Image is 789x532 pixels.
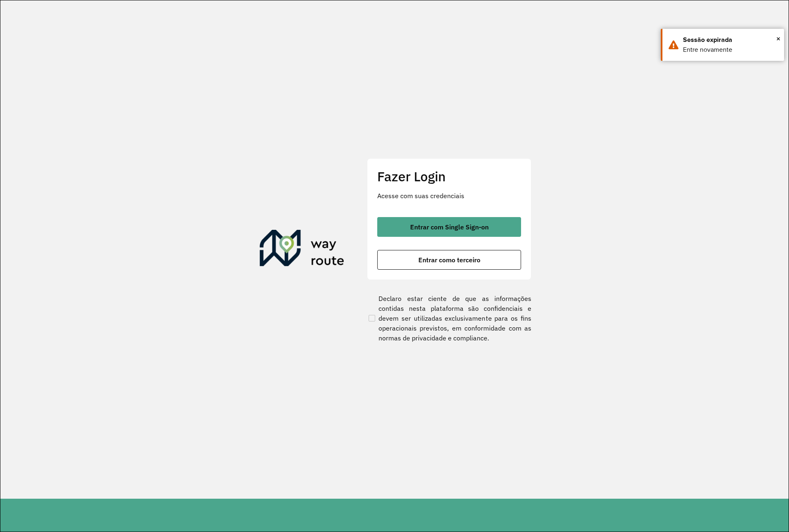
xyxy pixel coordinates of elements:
h2: Fazer Login [377,169,521,184]
label: Declaro estar ciente de que as informações contidas nesta plataforma são confidenciais e devem se... [367,294,531,343]
span: × [776,32,780,45]
button: button [377,217,521,237]
span: Entrar como terceiro [418,257,480,263]
p: Acesse com suas credenciais [377,191,521,201]
img: Roteirizador AmbevTech [260,230,344,269]
div: Sessão expirada [683,35,778,45]
div: Entre novamente [683,45,778,55]
button: Close [776,32,780,45]
button: button [377,250,521,270]
span: Entrar com Single Sign-on [410,224,489,230]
